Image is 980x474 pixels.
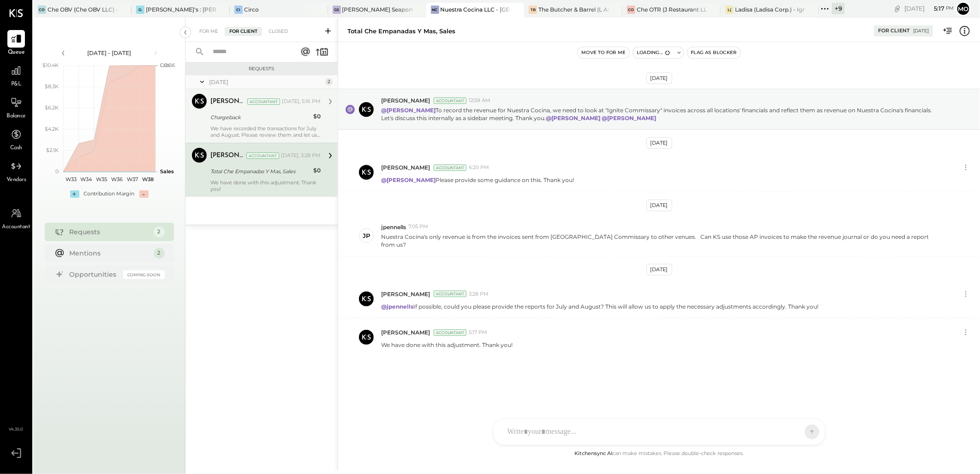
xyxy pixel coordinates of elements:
[246,152,279,159] div: Accountant
[160,168,174,175] text: Sales
[381,328,430,336] span: [PERSON_NAME]
[225,27,262,36] div: For Client
[234,6,243,14] div: Ci
[313,166,321,175] div: $0
[725,6,734,14] div: L(
[190,66,333,72] div: Requests
[55,168,59,175] text: 0
[65,176,76,182] text: W33
[210,167,311,176] div: Total Che Empanadas Y Mas, Sales
[111,176,123,182] text: W36
[381,341,513,349] p: We have done with this adjustment. Thank you!
[381,97,430,104] span: [PERSON_NAME]
[633,47,674,58] button: Loading...
[381,303,819,310] p: If possible, could you please provide the reports for July and August? This will allow us to appl...
[913,28,929,34] div: [DATE]
[381,290,430,298] span: [PERSON_NAME]
[210,125,321,138] div: We have recorded the transactions for July and August. Please review them and let us know if you ...
[247,98,280,105] div: Accountant
[70,249,149,258] div: Mentions
[431,6,439,14] div: NC
[687,47,741,58] button: Flag as Blocker
[735,6,805,13] div: Ladisa (Ladisa Corp.) - Ignite
[38,6,46,14] div: CO
[434,97,466,104] div: Accountant
[441,6,511,13] div: Nuestra Cocina LLC - [GEOGRAPHIC_DATA]
[381,176,436,183] strong: @[PERSON_NAME]
[48,6,118,13] div: Che OBV (Che OBV LLC) - Ignite
[282,98,321,105] div: [DATE], 5:16 PM
[434,164,466,171] div: Accountant
[210,179,321,192] div: We have done with this adjustment. Thank you!
[469,97,490,104] span: 12:59 AM
[627,6,635,14] div: CO
[333,6,341,14] div: GS
[0,205,32,231] a: Accountant
[142,176,153,182] text: W38
[381,164,430,171] span: [PERSON_NAME]
[956,1,971,16] button: Mo
[127,176,138,182] text: W37
[80,176,92,182] text: W34
[11,80,22,89] span: P&L
[381,107,436,114] strong: @[PERSON_NAME]
[469,291,489,298] span: 3:28 PM
[646,264,672,275] div: [DATE]
[381,223,406,231] span: jpennells
[325,78,333,85] div: 2
[347,27,455,36] div: Total Che Empanadas Y Mas, Sales
[646,137,672,149] div: [DATE]
[154,248,165,259] div: 2
[195,27,223,36] div: For Me
[469,164,489,171] span: 6:20 PM
[210,113,311,122] div: Chargeback
[529,6,537,14] div: TB
[160,62,174,68] text: Labor
[893,4,902,13] div: copy link
[469,329,487,336] span: 5:17 PM
[70,190,79,198] div: +
[45,126,59,132] text: $4.2K
[45,104,59,111] text: $6.2K
[342,6,412,13] div: [PERSON_NAME] Seaport
[578,47,629,58] button: Move to for me
[434,291,466,297] div: Accountant
[832,3,845,14] div: + 9
[408,223,428,231] span: 7:05 PM
[146,6,216,13] div: [PERSON_NAME]'s : [PERSON_NAME]'s
[546,115,600,122] strong: @[PERSON_NAME]
[381,106,943,122] p: To record the revenue for Nuestra Cocina, we need to look at "Ignite Commissary" invoices across ...
[538,6,609,13] div: The Butcher & Barrel (L Argento LLC) - [GEOGRAPHIC_DATA]
[602,115,656,122] strong: @[PERSON_NAME]
[10,144,22,152] span: Cash
[363,231,370,240] div: jp
[313,112,321,121] div: $0
[154,226,165,237] div: 2
[264,27,293,36] div: Closed
[46,147,59,153] text: $2.1K
[646,200,672,211] div: [DATE]
[281,152,321,159] div: [DATE], 3:28 PM
[646,73,672,84] div: [DATE]
[123,270,165,279] div: Coming Soon
[210,151,245,160] div: [PERSON_NAME]
[904,4,954,13] div: [DATE]
[0,30,32,57] a: Queue
[6,176,26,184] span: Vendors
[209,78,323,86] div: [DATE]
[381,303,413,310] strong: @jpennells
[70,49,149,57] div: [DATE] - [DATE]
[0,62,32,89] a: P&L
[42,62,59,68] text: $10.4K
[637,6,707,13] div: Che OTR (J Restaurant LLC) - Ignite
[136,6,144,14] div: G:
[0,126,32,152] a: Cash
[0,158,32,184] a: Vendors
[84,190,135,198] div: Contribution Margin
[70,227,149,237] div: Requests
[244,6,259,13] div: Circo
[70,270,119,279] div: Opportunities
[434,329,466,336] div: Accountant
[45,83,59,90] text: $8.3K
[2,223,30,231] span: Accountant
